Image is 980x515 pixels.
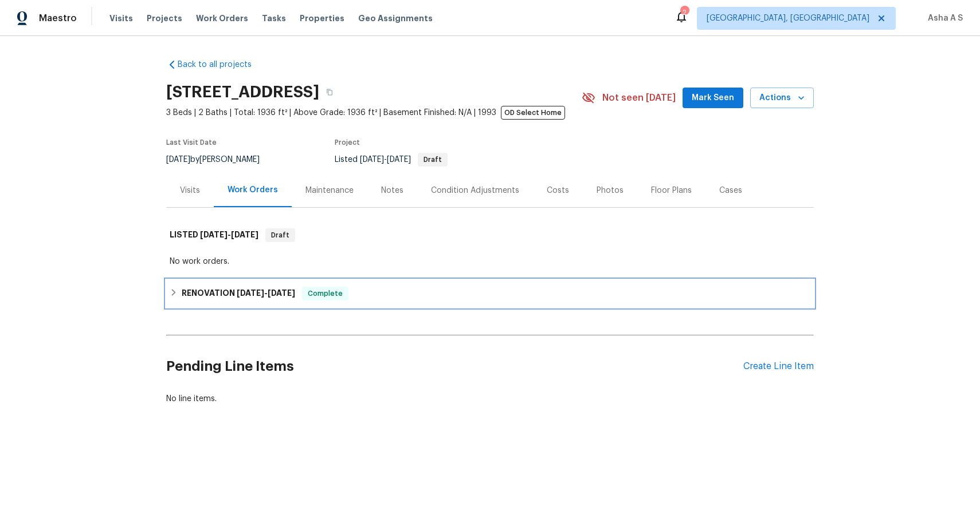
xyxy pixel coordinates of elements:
[166,139,217,146] span: Last Visit Date
[360,156,384,164] span: [DATE]
[166,393,814,405] div: No line items.
[547,185,569,196] div: Costs
[680,7,688,18] div: 2
[196,13,248,24] span: Work Orders
[501,106,565,120] span: OD Select Home
[39,13,77,24] span: Maestro
[335,139,360,146] span: Project
[707,13,869,24] span: [GEOGRAPHIC_DATA], [GEOGRAPHIC_DATA]
[147,13,182,24] span: Projects
[237,289,264,297] span: [DATE]
[228,184,278,196] div: Work Orders
[597,185,624,196] div: Photos
[602,92,676,104] span: Not seen [DATE]
[166,153,273,167] div: by [PERSON_NAME]
[237,289,295,297] span: -
[335,156,448,164] span: Listed
[166,156,190,164] span: [DATE]
[743,361,814,372] div: Create Line Item
[166,217,814,253] div: LISTED [DATE]-[DATE]Draft
[419,156,446,163] span: Draft
[300,13,344,24] span: Properties
[319,82,340,102] button: Copy Address
[166,86,319,98] h2: [STREET_ADDRESS]
[381,185,403,196] div: Notes
[305,185,354,196] div: Maintenance
[200,231,258,239] span: -
[200,231,228,239] span: [DATE]
[170,228,258,242] h6: LISTED
[750,88,814,109] button: Actions
[262,14,286,22] span: Tasks
[759,91,805,105] span: Actions
[923,13,963,24] span: Asha A S
[166,280,814,307] div: RENOVATION [DATE]-[DATE]Complete
[387,156,411,164] span: [DATE]
[109,13,133,24] span: Visits
[360,156,411,164] span: -
[266,229,294,241] span: Draft
[431,185,519,196] div: Condition Adjustments
[166,340,743,393] h2: Pending Line Items
[303,288,347,299] span: Complete
[166,59,276,70] a: Back to all projects
[683,88,743,109] button: Mark Seen
[651,185,692,196] div: Floor Plans
[182,287,295,300] h6: RENOVATION
[268,289,295,297] span: [DATE]
[719,185,742,196] div: Cases
[180,185,200,196] div: Visits
[170,256,810,267] div: No work orders.
[231,231,258,239] span: [DATE]
[358,13,433,24] span: Geo Assignments
[166,107,582,118] span: 3 Beds | 2 Baths | Total: 1936 ft² | Above Grade: 1936 ft² | Basement Finished: N/A | 1993
[692,91,734,105] span: Mark Seen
